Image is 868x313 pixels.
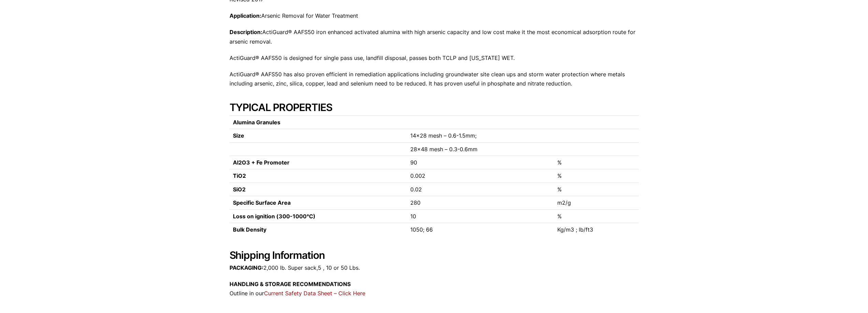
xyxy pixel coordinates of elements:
strong: HANDLING & STORAGE RECOMMENDATIONS [230,281,351,287]
strong: Loss on ignition (300-1000°C) [233,213,315,220]
td: % [554,169,638,183]
td: 0.02 [407,183,554,196]
strong: Description: [230,29,262,35]
strong: Alumina Granules [233,119,280,126]
td: Kg/m3 ; lb/ft3 [554,223,638,236]
p: ActiGuard® AAFS50 iron enhanced activated alumina with high arsenic capacity and low cost make it... [230,28,639,46]
p: ActiGuard® AAFS50 is designed for single pass use, landfill disposal, passes both TCLP and [US_ST... [230,53,639,63]
td: 280 [407,196,554,209]
strong: SiO2 [233,186,246,193]
strong: Al2O3 + Fe Promoter [233,159,290,166]
td: 1050; 66 [407,223,554,236]
td: 0.002 [407,169,554,183]
p: Outline in our [230,280,639,298]
td: % [554,183,638,196]
h2: TYPICAL PROPERTIES [230,101,639,113]
a: Current Safety Data Sheet – Click Here [264,290,365,297]
td: m2/g [554,196,638,209]
p: ActiGuard® AAFS50 has also proven efficient in remediation applications including groundwater sit... [230,70,639,88]
p: 2,000 lb. Super sack,5 , 10 or 50 Lbs. [230,263,639,272]
td: % [554,209,638,223]
strong: PACKAGING: [230,264,263,271]
td: 90 [407,156,554,169]
strong: Specific Surface Area [233,199,291,206]
td: 28×48 mesh – 0.3-0.6mm [407,142,554,156]
strong: Application: [230,12,261,19]
td: % [554,156,638,169]
td: 10 [407,209,554,223]
strong: Bulk Density [233,226,266,233]
p: Arsenic Removal for Water Treatment [230,11,639,20]
h2: Shipping Information [230,249,639,261]
strong: Size [233,132,244,139]
td: 14×28 mesh – 0.6-1.5mm; [407,129,554,142]
strong: TiO2 [233,172,246,179]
